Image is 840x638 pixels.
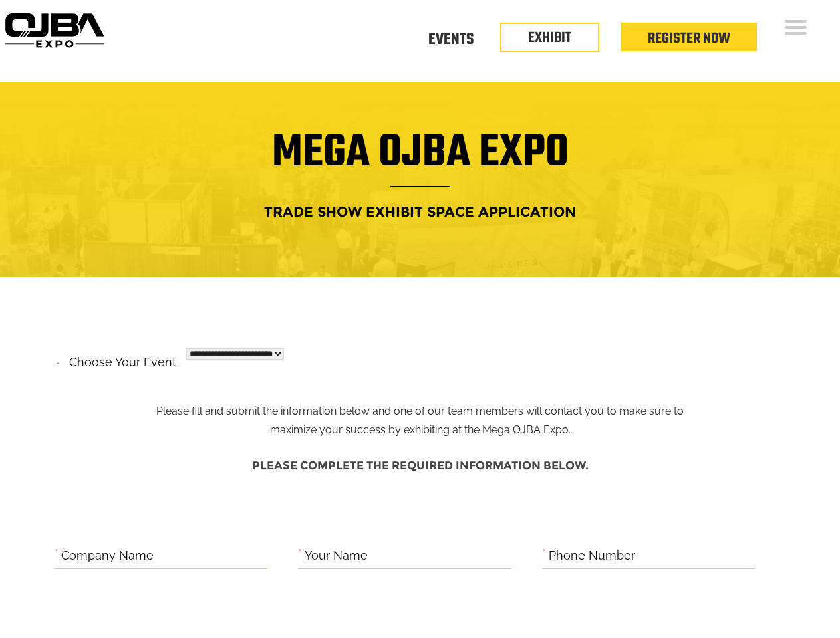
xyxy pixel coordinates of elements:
label: Phone Number [549,546,635,566]
a: Register Now [648,27,730,50]
p: Please fill and submit the information below and one of our team members will contact you to make... [146,351,694,440]
a: EXHIBIT [528,27,571,49]
h4: Please complete the required information below. [55,453,786,478]
label: Company Name [61,546,154,566]
h4: Trade Show Exhibit Space Application [10,199,830,224]
label: Choose your event [61,344,176,373]
h1: Mega OJBA Expo [10,134,830,187]
label: Your Name [305,546,368,566]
